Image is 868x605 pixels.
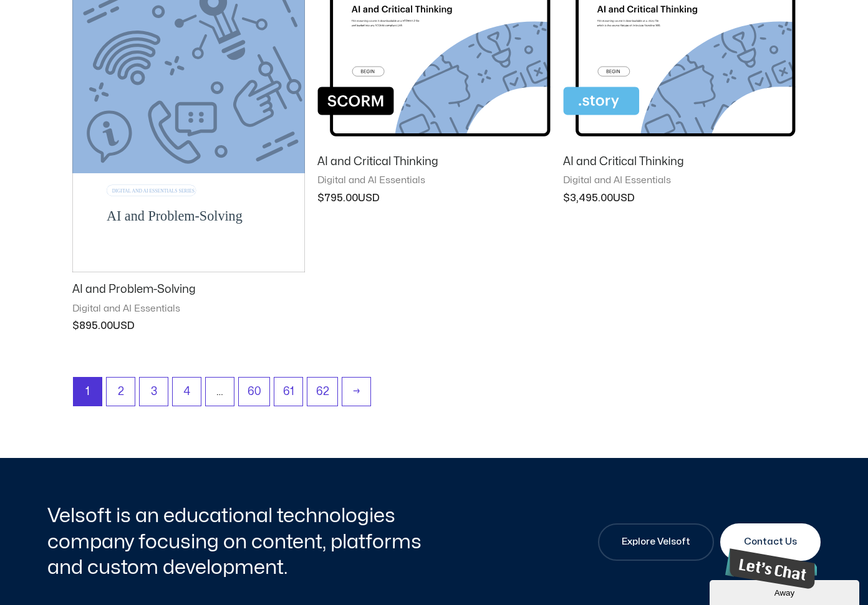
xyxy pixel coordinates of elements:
a: AI and Problem-Solving [72,282,305,302]
span: Contact Us [744,535,797,550]
span: Page 1 [74,378,102,406]
span: $ [317,193,324,203]
bdi: 895.00 [72,321,113,331]
a: Page 2 [107,378,135,406]
span: Explore Velsoft [622,535,690,550]
a: Page 61 [274,378,302,406]
a: AI and Critical Thinking [563,155,796,174]
span: $ [72,321,79,331]
span: Digital and AI Essentials [317,174,550,187]
span: Digital and AI Essentials [72,303,305,315]
h2: Velsoft is an educational technologies company focusing on content, platforms and custom developm... [47,503,431,581]
iframe: chat widget [720,543,817,594]
a: Page 3 [140,378,168,406]
a: → [342,378,370,406]
a: Page 62 [307,378,337,406]
a: Page 4 [173,378,201,406]
a: Contact Us [720,523,821,561]
bdi: 795.00 [317,193,358,203]
a: AI and Critical Thinking [317,155,550,174]
bdi: 3,495.00 [563,193,613,203]
span: Digital and AI Essentials [563,174,796,187]
h2: AI and Critical Thinking [317,155,550,169]
img: Chat attention grabber [5,5,102,45]
nav: Product Pagination [72,377,796,412]
span: … [206,378,234,406]
span: $ [563,193,570,203]
h2: AI and Critical Thinking [563,155,796,169]
a: Page 60 [239,378,269,406]
a: Explore Velsoft [598,523,714,561]
h2: AI and Problem-Solving [72,282,305,297]
iframe: chat widget [710,578,862,605]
